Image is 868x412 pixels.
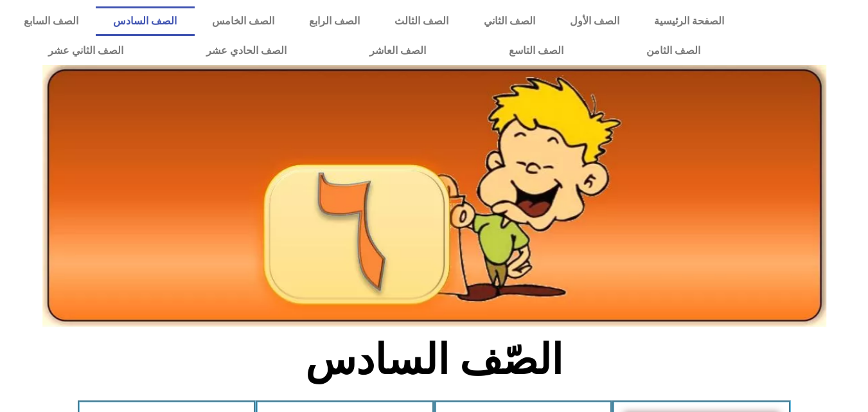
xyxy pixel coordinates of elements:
[96,6,194,36] a: الصف السادس
[553,6,637,36] a: الصف الأول
[377,6,466,36] a: الصف الثالث
[6,36,164,66] a: الصف الثاني عشر
[637,6,741,36] a: الصفحة الرئيسية
[6,6,96,36] a: الصف السابع
[195,6,292,36] a: الصف الخامس
[328,36,467,66] a: الصف العاشر
[467,36,605,66] a: الصف التاسع
[466,6,553,36] a: الصف الثاني
[222,335,646,385] h2: الصّف السادس
[292,6,377,36] a: الصف الرابع
[164,36,328,66] a: الصف الحادي عشر
[605,36,741,66] a: الصف الثامن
